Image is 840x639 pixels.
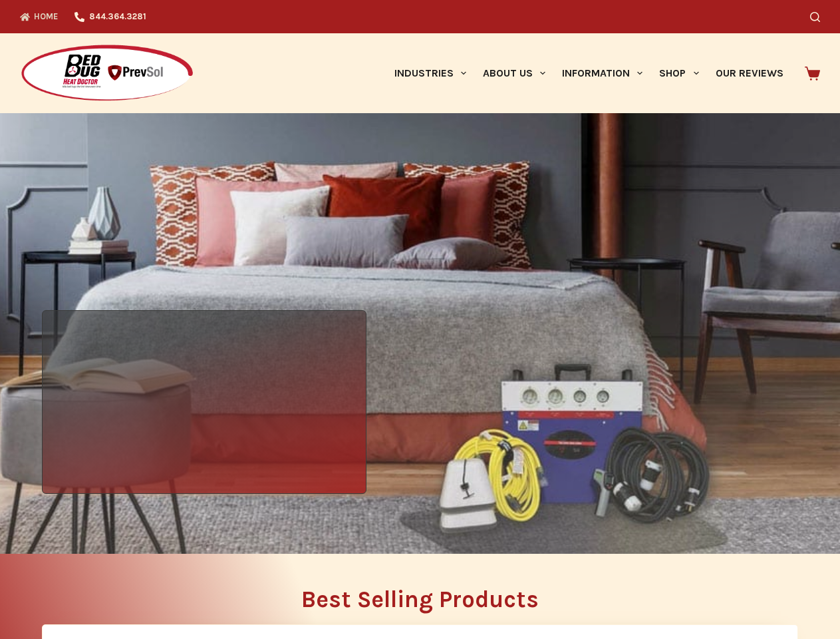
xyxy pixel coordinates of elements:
[651,33,707,113] a: Shop
[386,33,474,113] a: Industries
[810,12,820,22] button: Search
[20,44,194,103] img: Prevsol/Bed Bug Heat Doctor
[386,33,791,113] nav: Primary
[474,33,553,113] a: About Us
[707,33,791,113] a: Our Reviews
[554,33,651,113] a: Information
[42,588,798,611] h2: Best Selling Products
